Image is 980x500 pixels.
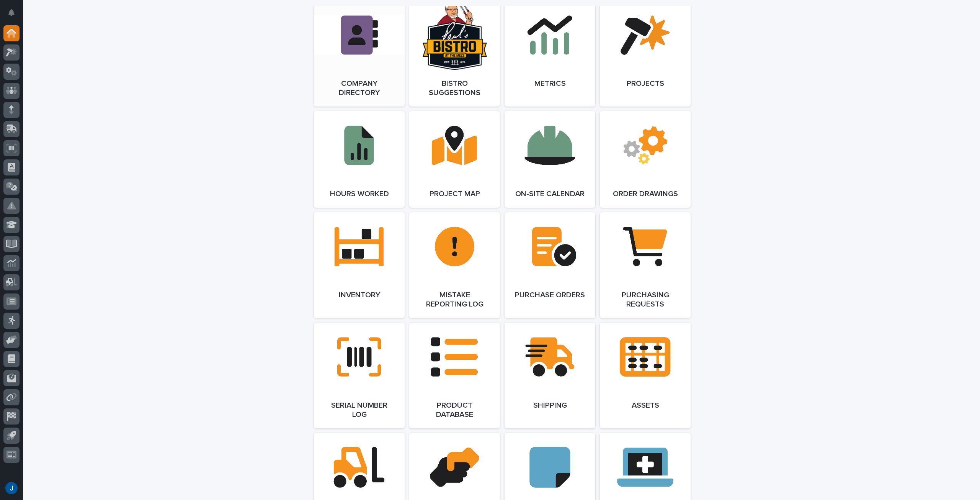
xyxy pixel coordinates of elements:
div: Notifications [10,9,20,21]
a: Hours Worked [314,111,405,208]
a: Purchase Orders [505,212,595,318]
a: Mistake Reporting Log [409,212,500,318]
a: Metrics [505,1,595,107]
a: On-Site Calendar [505,111,595,208]
a: Inventory [314,212,405,318]
a: Assets [600,323,691,428]
a: Serial Number Log [314,323,405,428]
a: Company Directory [314,1,405,107]
a: Shipping [505,323,595,428]
a: Projects [600,1,691,107]
a: Product Database [409,323,500,428]
button: Notifications [3,5,20,21]
a: Project Map [409,111,500,208]
a: Order Drawings [600,111,691,208]
a: Bistro Suggestions [409,1,500,107]
a: Purchasing Requests [600,212,691,318]
button: users-avatar [3,480,20,496]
